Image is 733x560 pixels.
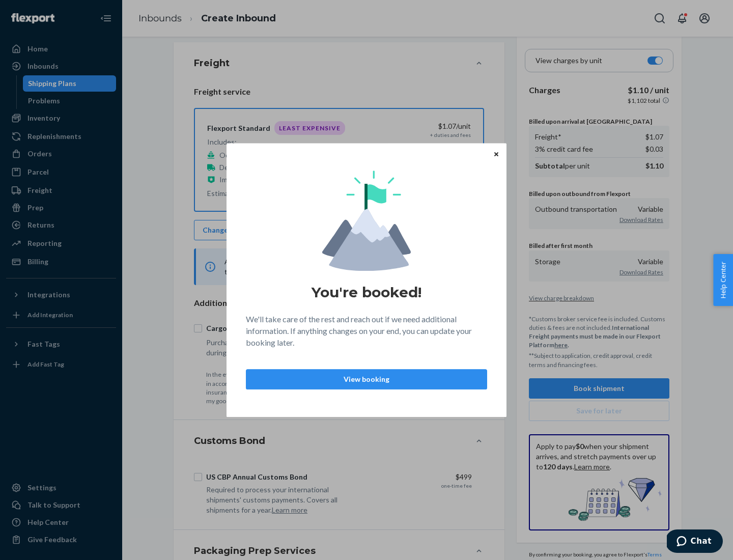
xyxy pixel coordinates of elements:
[246,314,487,349] p: We'll take care of the rest and reach out if we need additional information. If anything changes ...
[246,369,487,389] button: View booking
[255,374,478,384] p: View booking
[491,148,501,159] button: Close
[322,171,411,271] img: svg+xml,%3Csvg%20viewBox%3D%220%200%20174%20197%22%20fill%3D%22none%22%20xmlns%3D%22http%3A%2F%2F...
[312,283,421,301] h1: You're booked!
[24,7,45,16] span: Chat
